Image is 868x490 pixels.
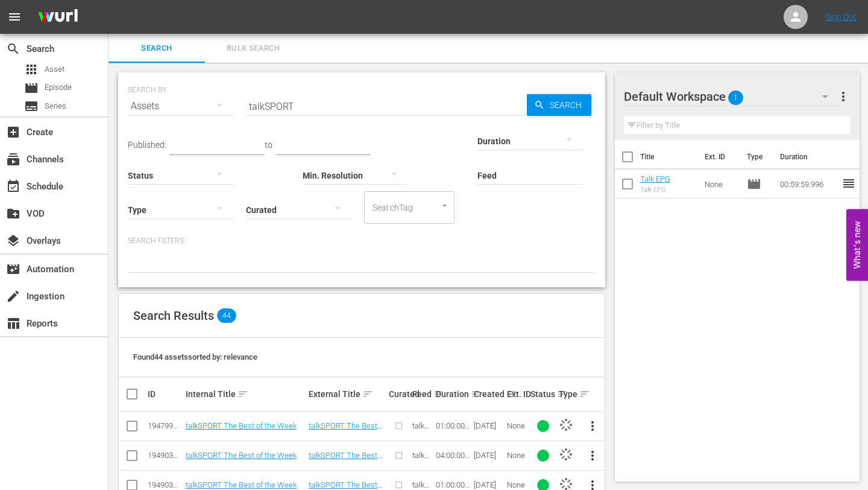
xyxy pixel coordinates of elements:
[527,94,591,116] button: Search
[6,179,20,194] span: Schedule
[559,387,574,401] div: Type
[545,94,591,116] span: Search
[6,125,20,139] span: Create
[559,447,573,462] span: LIVE
[640,186,670,194] div: Talk EPG
[133,352,257,361] span: Found 44 assets sorted by: relevance
[309,421,382,439] a: talkSPORT The Best of the Week
[775,170,841,199] td: 00:59:59.996
[585,448,600,463] span: more_vert
[578,441,607,470] button: more_vert
[45,81,72,94] span: Episode
[6,42,20,56] span: Search
[474,480,503,489] div: [DATE]
[309,451,382,469] a: talkSPORT The Best of the Week
[412,387,432,401] div: Feed
[530,387,555,401] div: Status
[846,209,868,281] button: Open Feedback Widget
[186,387,305,401] div: Internal Title
[116,42,198,56] span: Search
[439,200,450,211] button: Open
[700,170,742,199] td: None
[471,389,482,399] span: sort
[6,234,20,248] span: Overlays
[728,85,743,110] span: 1
[507,480,527,489] div: None
[507,421,527,430] div: None
[45,63,64,75] span: Asset
[45,100,66,112] span: Series
[697,140,740,174] th: Ext. ID
[362,389,373,399] span: sort
[507,389,527,399] div: Ext. ID
[6,316,20,331] span: Reports
[474,451,503,460] div: [DATE]
[640,174,670,183] a: Talk EPG
[148,389,182,399] div: ID
[24,62,39,77] span: Asset
[507,451,527,460] div: None
[436,451,470,460] div: 04:00:00.000
[24,99,39,113] span: Series
[389,389,409,399] div: Curated
[186,480,297,489] a: talkSPORT The Best of the Week
[559,418,573,432] span: LIVE
[265,140,272,150] span: to
[640,140,697,174] th: Title
[148,421,182,430] div: 194799568
[436,387,470,401] div: Duration
[6,262,20,276] span: Automation
[128,89,234,123] div: Assets
[212,42,294,56] span: Bulk Search
[474,421,503,430] div: [DATE]
[433,389,444,399] span: sort
[836,89,851,104] span: more_vert
[412,421,432,457] span: talkSPORT (#1979)
[148,451,182,460] div: 194903963
[6,152,20,167] span: Channels
[624,80,840,113] div: Default Workspace
[747,177,761,191] span: Episode
[7,10,22,24] span: menu
[412,451,432,487] span: talkSPORT (#1979)
[585,419,600,433] span: more_vert
[24,81,39,95] span: Episode
[825,12,857,22] a: Sign Out
[6,289,20,304] span: Ingestion
[186,421,297,430] a: talkSPORT The Best of the Week
[578,412,607,441] button: more_vert
[186,451,297,460] a: talkSPORT The Best of the Week
[29,3,87,31] img: ans4CAIJ8jUAAAAAAAAAAAAAAAAAAAAAAAAgQb4GAAAAAAAAAAAAAAAAAAAAAAAAJMjXAAAAAAAAAAAAAAAAAAAAAAAAgAT5G...
[217,308,236,323] span: 44
[474,387,503,401] div: Created
[128,140,166,150] span: Published:
[128,236,596,246] p: Search Filters:
[836,82,851,111] button: more_vert
[6,206,20,221] span: VOD
[133,308,214,323] span: Search Results
[237,389,248,399] span: sort
[309,387,385,401] div: External Title
[148,480,182,489] div: 194903973
[436,480,470,489] div: 01:00:00.000
[436,421,470,430] div: 01:00:00.000
[740,140,773,174] th: Type
[773,140,845,174] th: Duration
[841,176,856,191] span: reorder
